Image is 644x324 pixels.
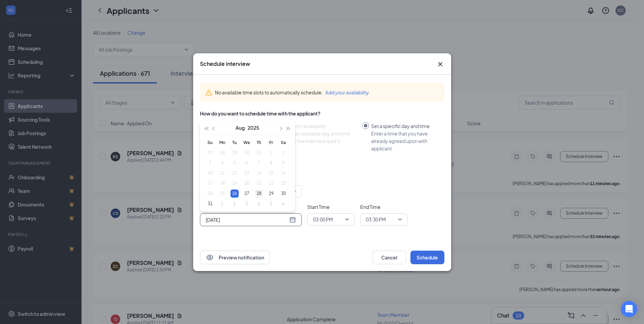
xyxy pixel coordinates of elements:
[436,60,444,68] svg: Cross
[325,89,369,96] button: Add your availability
[621,301,637,317] div: Open Intercom Messenger
[307,203,355,211] span: Start Time
[200,110,444,117] div: How do you want to schedule time with the applicant?
[231,200,239,208] div: 2
[372,251,406,264] button: Cancel
[277,138,290,148] th: Sa
[410,251,444,264] button: Schedule
[241,138,253,148] th: We
[253,138,265,148] th: Th
[231,190,239,198] div: 26
[206,253,214,262] svg: Eye
[218,200,226,208] div: 1
[255,200,263,208] div: 4
[253,188,265,199] td: 2025-08-28
[277,199,290,209] td: 2025-09-06
[205,89,212,96] svg: Warning
[247,121,259,134] button: 2025
[436,60,444,68] button: Close
[228,188,241,199] td: 2025-08-26
[267,190,275,198] div: 29
[216,199,228,209] td: 2025-09-01
[276,122,357,130] div: Select from availability
[243,190,251,198] div: 27
[216,138,228,148] th: Mo
[265,199,277,209] td: 2025-09-05
[276,130,357,152] div: Choose an available day and time slot from the interview lead’s calendar
[366,214,386,224] span: 03:30 PM
[267,200,275,208] div: 5
[253,199,265,209] td: 2025-09-04
[200,251,270,264] button: EyePreview notification
[241,188,253,199] td: 2025-08-27
[360,203,408,211] span: End Time
[371,122,439,130] div: Set a specific day and time
[371,130,439,152] div: Enter a time that you have already agreed upon with applicant
[279,190,288,198] div: 30
[236,121,245,134] button: Aug
[255,190,263,198] div: 28
[313,214,333,224] span: 03:00 PM
[241,199,253,209] td: 2025-09-03
[204,199,216,209] td: 2025-08-31
[206,200,214,208] div: 31
[200,60,250,68] h3: Schedule interview
[206,216,288,223] input: Aug 26, 2025
[204,138,216,148] th: Su
[277,188,290,199] td: 2025-08-30
[215,89,439,96] div: No available time slots to automatically schedule.
[265,138,277,148] th: Fr
[228,199,241,209] td: 2025-09-02
[265,188,277,199] td: 2025-08-29
[279,200,288,208] div: 6
[228,138,241,148] th: Tu
[243,200,251,208] div: 3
